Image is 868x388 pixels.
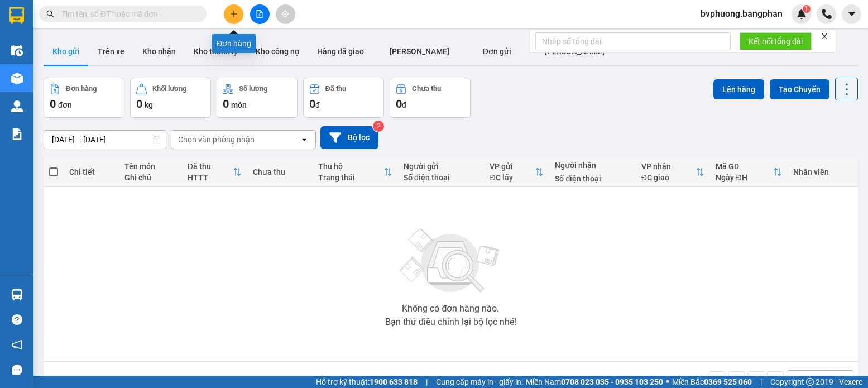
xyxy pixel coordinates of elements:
[713,79,764,99] button: Lên hàng
[89,38,133,65] button: Trên xe
[276,4,295,24] button: aim
[66,85,97,93] div: Đơn hàng
[250,4,270,24] button: file-add
[806,378,814,386] span: copyright
[11,289,23,300] img: warehouse-icon
[395,222,506,300] img: svg+xml;base64,PHN2ZyBjbGFzcz0ibGlzdC1wbHVnX19zdmciIHhtbG5zPSJodHRwOi8vd3d3LnczLm9yZy8yMDAwL3N2Zy...
[309,97,315,111] span: 0
[239,85,267,93] div: Số lượng
[308,38,373,65] button: Hàng đã giao
[69,167,113,176] div: Chi tiết
[44,38,89,65] button: Kho gửi
[484,157,549,187] th: Toggle SortBy
[124,162,176,171] div: Tên món
[58,100,72,109] span: đơn
[842,4,861,24] button: caret-down
[641,162,696,171] div: VP nhận
[256,10,263,18] span: file-add
[318,162,383,171] div: Thu hộ
[61,8,193,20] input: Tìm tên, số ĐT hoặc mã đơn
[212,34,256,53] div: Đơn hàng
[247,38,308,65] button: Kho công nợ
[303,78,384,118] button: Đã thu0đ
[315,100,320,109] span: đ
[837,375,846,384] svg: open
[318,173,383,182] div: Trạng thái
[182,157,247,187] th: Toggle SortBy
[188,162,233,171] div: Đã thu
[426,376,428,388] span: |
[300,135,309,144] svg: open
[145,100,153,109] span: kg
[821,32,828,40] span: close
[313,157,398,187] th: Toggle SortBy
[44,78,124,118] button: Đơn hàng0đơn
[253,167,307,176] div: Chưa thu
[11,100,23,112] img: warehouse-icon
[490,162,535,171] div: VP gửi
[402,304,499,313] div: Không có đơn hàng nào.
[12,365,22,375] span: message
[641,173,696,182] div: ĐC giao
[561,377,663,386] strong: 0708 023 035 - 0935 103 250
[281,10,289,18] span: aim
[847,9,857,19] span: caret-down
[396,97,402,111] span: 0
[794,374,828,385] div: 10 / trang
[704,377,752,386] strong: 0369 525 060
[46,10,54,18] span: search
[124,173,176,182] div: Ghi chú
[223,97,229,111] span: 0
[316,376,418,388] span: Hỗ trợ kỹ thuật:
[370,377,418,386] strong: 1900 633 818
[716,162,773,171] div: Mã GD
[178,134,255,145] div: Chọn văn phòng nhận
[666,380,669,384] span: ⚪️
[710,157,787,187] th: Toggle SortBy
[555,174,630,183] div: Số điện thoại
[822,9,832,19] img: phone-icon
[44,131,166,149] input: Select a date range.
[11,73,23,84] img: warehouse-icon
[50,97,56,111] span: 0
[692,7,792,21] span: bvphuong.bangphan
[749,35,803,47] span: Kết nối tổng đài
[402,100,406,109] span: đ
[404,173,478,182] div: Số điện thoại
[797,9,807,19] img: icon-new-feature
[716,173,773,182] div: Ngày ĐH
[185,38,247,65] button: Kho thanh lý
[188,173,233,182] div: HTTT
[12,339,22,350] span: notification
[11,45,23,56] img: warehouse-icon
[11,128,23,140] img: solution-icon
[793,167,852,176] div: Nhân viên
[412,85,441,93] div: Chưa thu
[740,32,812,50] button: Kết nối tổng đài
[224,4,243,24] button: plus
[760,376,762,388] span: |
[325,85,346,93] div: Đã thu
[436,376,523,388] span: Cung cấp máy in - giấy in:
[390,78,471,118] button: Chưa thu0đ
[672,376,752,388] span: Miền Bắc
[12,314,22,325] span: question-circle
[231,100,247,109] span: món
[770,79,829,99] button: Tạo Chuyến
[636,157,711,187] th: Toggle SortBy
[385,318,516,327] div: Bạn thử điều chỉnh lại bộ lọc nhé!
[535,32,731,50] input: Nhập số tổng đài
[804,5,808,13] span: 1
[404,162,478,171] div: Người gửi
[133,38,185,65] button: Kho nhận
[390,47,449,56] span: [PERSON_NAME]
[555,161,630,170] div: Người nhận
[483,47,511,56] span: Đơn gửi
[373,121,384,132] sup: 2
[217,78,298,118] button: Số lượng0món
[9,7,24,24] img: logo-vxr
[130,78,211,118] button: Khối lượng0kg
[230,10,238,18] span: plus
[526,376,663,388] span: Miền Nam
[490,173,535,182] div: ĐC lấy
